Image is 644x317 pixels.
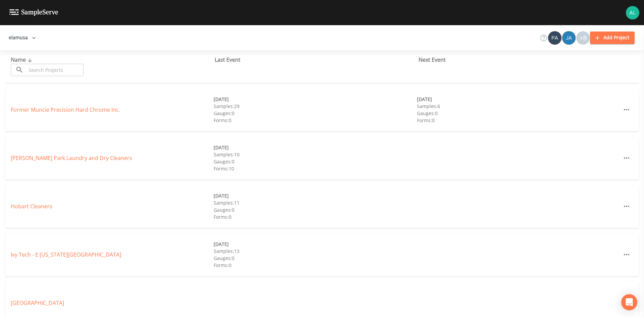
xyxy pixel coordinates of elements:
div: Samples: 29 [214,103,417,110]
div: Gauges: 0 [214,110,417,117]
img: logo [9,9,58,16]
a: Former Muncie Precision Hard Chrome Inc. [11,106,120,113]
a: [GEOGRAPHIC_DATA] [11,299,64,307]
div: Last Event [215,56,419,64]
div: [DATE] [214,192,417,199]
img: 105423acff65459314a9bc1ad1dcaae9 [626,6,639,19]
div: Samples: 10 [214,151,417,158]
div: Forms: 0 [214,262,417,269]
a: Hobart Cleaners [11,203,52,210]
div: Gauges: 0 [214,206,417,213]
input: Search Projects [26,64,84,76]
div: Gauges: 0 [214,158,417,165]
div: Forms: 0 [214,213,417,220]
div: Next Event [419,56,623,64]
img: 642d39ac0e0127a36d8cdbc932160316 [548,31,561,45]
div: James Patrick Hogan [562,31,576,45]
img: de60428fbf029cf3ba8fe1992fc15c16 [562,31,576,45]
div: Open Intercom Messenger [621,294,637,310]
div: Forms: 0 [417,117,620,124]
a: Ivy Tech - E [US_STATE][GEOGRAPHIC_DATA] [11,251,121,258]
button: Add Project [590,32,635,44]
div: [DATE] [214,241,417,248]
div: Patrick Caulfield [548,31,562,45]
div: Gauges: 0 [417,110,620,117]
div: Forms: 10 [214,165,417,172]
div: Samples: 6 [417,103,620,110]
div: [DATE] [417,96,620,103]
div: Forms: 0 [214,117,417,124]
button: elamusa [6,32,39,44]
div: [DATE] [214,96,417,103]
div: [DATE] [214,144,417,151]
div: Gauges: 0 [214,255,417,262]
a: [PERSON_NAME] Park Laundry and Dry Cleaners [11,154,132,162]
div: Samples: 13 [214,248,417,255]
span: Name [11,56,34,63]
div: +8 [576,31,590,45]
div: Samples: 11 [214,199,417,206]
